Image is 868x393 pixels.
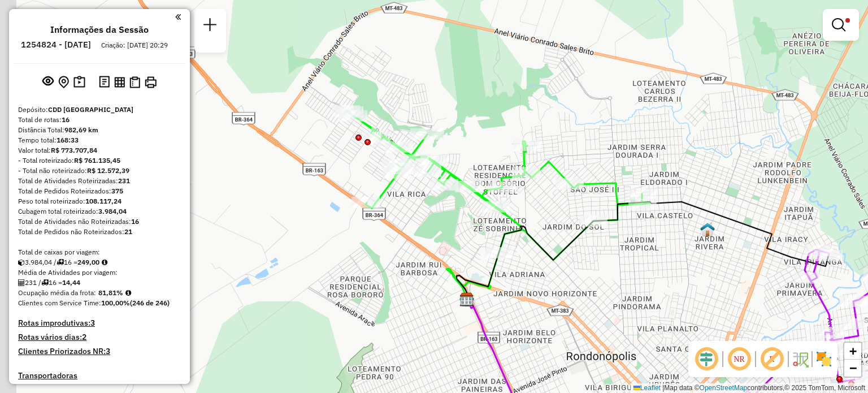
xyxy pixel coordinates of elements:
div: - Total roteirizado: [18,156,181,166]
div: Média de Atividades por viagem: [18,267,181,278]
a: Leaflet [633,384,661,392]
div: Total de Pedidos Roteirizados: [18,186,181,196]
strong: 375 [111,187,123,195]
div: Map data © contributors,© 2025 TomTom, Microsoft [631,383,868,393]
h4: Rotas improdutivas: [18,318,181,328]
img: Fluxo de ruas [791,350,809,368]
button: Exibir sessão original [40,73,56,91]
h4: Rotas vários dias: [18,332,181,342]
span: Ocultar deslocamento [693,346,720,373]
span: Ocupação média da frota: [18,288,96,297]
strong: 2 [82,332,86,342]
strong: 81,81% [98,288,123,297]
div: Total de Pedidos não Roteirizados: [18,227,181,237]
a: Exibir filtros [827,14,854,36]
h4: Clientes Priorizados NR: [18,347,181,356]
div: Total de Atividades Roteirizadas: [18,176,181,186]
i: Total de rotas [57,259,64,266]
strong: R$ 12.572,39 [87,166,129,175]
strong: 3 [90,318,95,328]
h4: Informações da Sessão [50,24,149,35]
div: 231 / 16 = [18,278,181,288]
strong: R$ 761.135,45 [74,156,120,165]
i: Total de rotas [41,279,49,286]
span: Exibir rótulo [758,346,785,373]
h6: 1254824 - [DATE] [21,40,91,50]
span: + [849,344,857,358]
a: Nova sessão e pesquisa [199,14,222,39]
strong: 249,00 [77,258,99,266]
em: Média calculada utilizando a maior ocupação (%Peso ou %Cubagem) de cada rota da sessão. Rotas cro... [125,290,131,296]
strong: CDD [GEOGRAPHIC_DATA] [48,105,133,114]
strong: 3 [106,346,110,356]
a: Clique aqui para minimizar o painel [175,10,181,23]
strong: 168:33 [57,136,79,144]
i: Meta Caixas/viagem: 220,71 Diferença: 28,29 [102,259,107,266]
button: Visualizar Romaneio [127,74,142,90]
div: - Total não roteirizado: [18,166,181,176]
strong: (246 de 246) [130,299,170,307]
strong: 108.117,24 [85,197,121,205]
a: Zoom in [844,343,861,360]
div: Tempo total: [18,135,181,145]
strong: 3.984,04 [98,207,127,215]
img: Exibir/Ocultar setores [815,350,833,368]
div: Criação: [DATE] 20:29 [97,40,172,50]
div: Distância Total: [18,125,181,135]
span: Ocultar NR [726,346,753,373]
div: Depósito: [18,105,181,115]
button: Logs desbloquear sessão [97,74,112,91]
div: Total de Atividades não Roteirizadas: [18,217,181,227]
button: Imprimir Rotas [142,74,159,90]
div: Cubagem total roteirizado: [18,206,181,217]
button: Painel de Sugestão [71,74,88,91]
strong: 982,69 km [64,126,98,134]
span: Filtro Ativo [845,18,850,23]
div: Peso total roteirizado: [18,196,181,206]
span: − [849,361,857,375]
i: Total de Atividades [18,279,25,286]
div: Total de caixas por viagem: [18,247,181,257]
strong: R$ 773.707,84 [51,146,97,154]
strong: 100,00% [101,299,130,307]
strong: 21 [124,227,132,236]
strong: 16 [62,115,70,124]
strong: 16 [131,217,139,226]
a: OpenStreetMap [700,384,748,392]
i: Cubagem total roteirizado [18,259,25,266]
div: Valor total: [18,145,181,156]
strong: 14,44 [62,278,80,287]
h4: Transportadoras [18,371,181,381]
span: | [662,384,664,392]
strong: 231 [118,176,130,185]
span: Clientes com Service Time: [18,299,101,307]
a: Zoom out [844,360,861,377]
button: Centralizar mapa no depósito ou ponto de apoio [56,74,71,91]
div: Total de rotas: [18,115,181,125]
div: 3.984,04 / 16 = [18,257,181,267]
img: Warecloud Casa Jardim Monte Líbano [700,222,715,237]
img: CDD Rondonópolis [459,292,474,307]
button: Visualizar relatório de Roteirização [112,74,127,89]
